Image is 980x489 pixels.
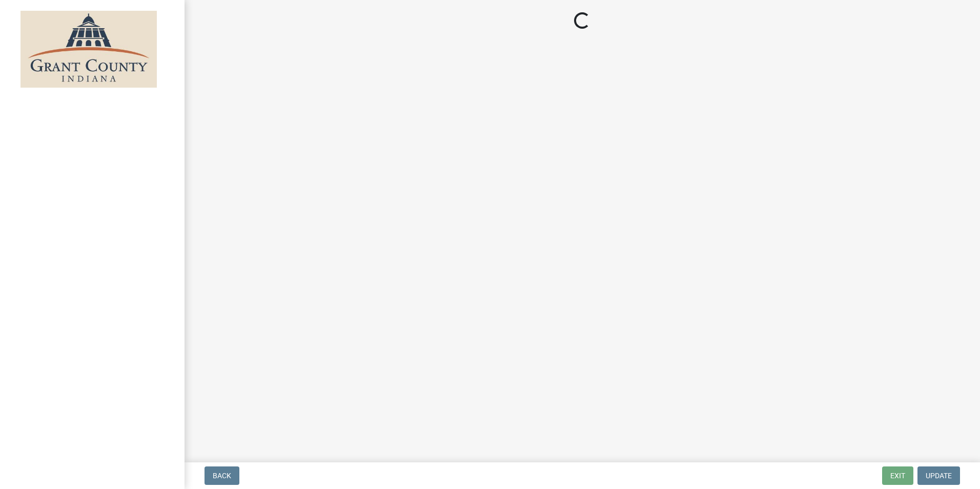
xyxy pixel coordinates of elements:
[205,466,239,485] button: Back
[21,11,157,88] img: Grant County, Indiana
[926,472,952,480] span: Update
[882,466,913,485] button: Exit
[917,466,960,485] button: Update
[213,472,231,480] span: Back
